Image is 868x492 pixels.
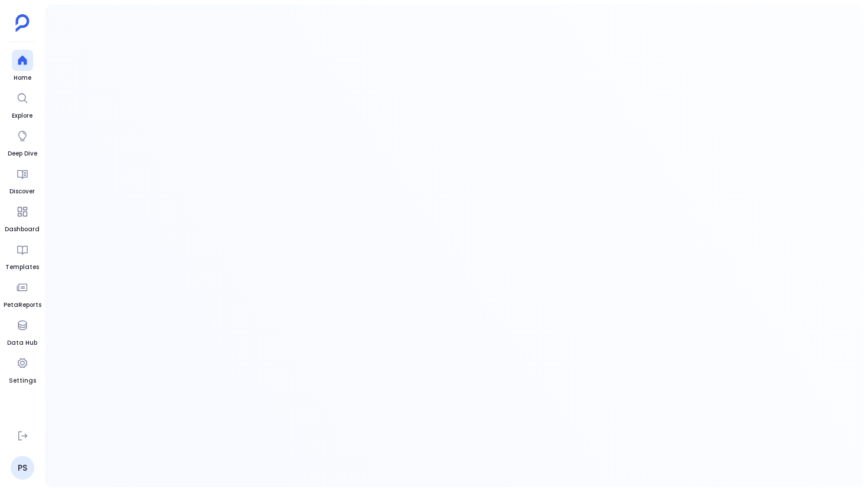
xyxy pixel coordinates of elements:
[9,352,36,386] a: Settings
[11,456,34,480] a: PS
[5,225,40,234] span: Dashboard
[5,239,39,272] a: Templates
[5,263,39,272] span: Templates
[12,111,33,121] span: Explore
[12,50,33,83] a: Home
[15,14,30,32] img: petavue logo
[4,277,41,310] a: PetaReports
[9,187,35,196] span: Discover
[8,149,37,158] span: Deep Dive
[8,125,37,158] a: Deep Dive
[7,338,37,348] span: Data Hub
[7,315,37,348] a: Data Hub
[12,88,33,121] a: Explore
[9,163,35,196] a: Discover
[5,201,40,234] a: Dashboard
[9,376,36,386] span: Settings
[12,73,33,83] span: Home
[4,300,41,310] span: PetaReports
